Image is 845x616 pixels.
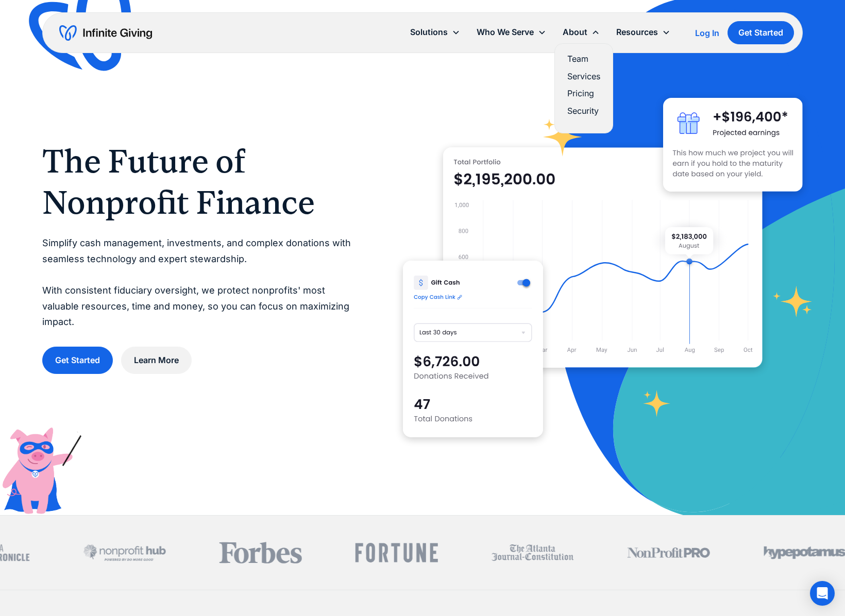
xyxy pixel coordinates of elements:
[567,52,600,66] a: Team
[554,21,608,43] div: About
[477,25,534,39] div: Who We Serve
[443,147,763,368] img: nonprofit donation platform
[121,347,192,374] a: Learn More
[59,25,152,41] a: home
[728,21,794,44] a: Get Started
[42,141,362,223] h1: The Future of Nonprofit Finance
[42,235,362,330] p: Simplify cash management, investments, and complex donations with seamless technology and expert ...
[773,286,813,317] img: fundraising star
[810,581,835,606] div: Open Intercom Messenger
[468,21,554,43] div: Who We Serve
[402,21,468,43] div: Solutions
[608,21,679,43] div: Resources
[567,104,600,118] a: Security
[567,87,600,100] a: Pricing
[563,25,587,39] div: About
[410,25,448,39] div: Solutions
[554,43,613,133] nav: About
[695,27,719,39] a: Log In
[567,70,600,83] a: Services
[42,347,113,374] a: Get Started
[616,25,658,39] div: Resources
[403,261,543,437] img: donation software for nonprofits
[695,29,719,37] div: Log In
